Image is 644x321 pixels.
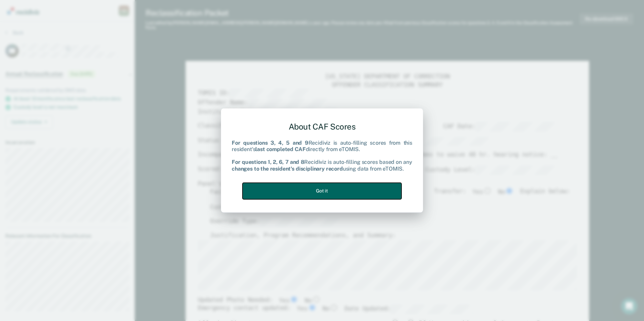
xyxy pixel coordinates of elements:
b: For questions 3, 4, 5 and 9 [232,140,309,146]
b: For questions 1, 2, 6, 7 and 8 [232,159,304,166]
b: changes to the resident's disciplinary record [232,166,343,172]
b: last completed CAF [255,146,305,152]
div: About CAF Scores [232,116,412,137]
div: Recidiviz is auto-filling scores from this resident's directly from eTOMIS. Recidiviz is auto-fil... [232,140,412,172]
button: Got it [243,183,401,199]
